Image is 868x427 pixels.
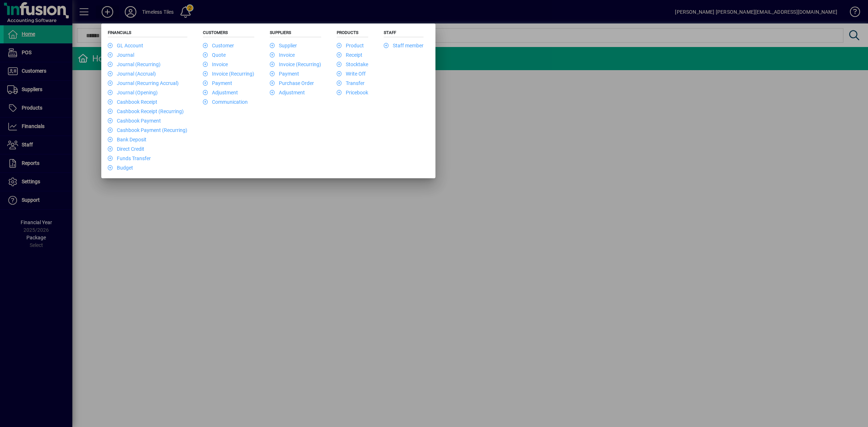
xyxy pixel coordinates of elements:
a: Invoice (Recurring) [203,71,254,77]
a: Journal (Accrual) [108,71,156,77]
a: Staff member [384,43,424,48]
h5: Staff [384,30,424,37]
a: Receipt [337,52,362,58]
a: Adjustment [270,90,305,95]
a: Cashbook Receipt (Recurring) [108,108,184,114]
a: Adjustment [203,90,238,95]
a: Communication [203,99,248,105]
a: Direct Credit [108,146,144,152]
a: Cashbook Payment [108,118,161,124]
a: Supplier [270,43,297,48]
a: Journal [108,52,134,58]
a: Purchase Order [270,80,314,86]
a: Stocktake [337,61,368,67]
a: Invoice [270,52,295,58]
a: Funds Transfer [108,155,151,161]
a: Journal (Opening) [108,90,158,95]
a: Invoice [203,61,228,67]
a: Journal (Recurring Accrual) [108,80,179,86]
a: Payment [203,80,232,86]
a: Cashbook Payment (Recurring) [108,127,187,133]
a: GL Account [108,43,143,48]
a: Journal (Recurring) [108,61,161,67]
h5: Financials [108,30,187,37]
a: Budget [108,165,133,171]
a: Pricebook [337,90,368,95]
a: Product [337,43,364,48]
a: Bank Deposit [108,137,146,142]
h5: Suppliers [270,30,321,37]
a: Quote [203,52,226,58]
a: Invoice (Recurring) [270,61,321,67]
a: Write Off [337,71,366,77]
a: Cashbook Receipt [108,99,157,105]
h5: Customers [203,30,254,37]
a: Transfer [337,80,365,86]
a: Customer [203,43,234,48]
h5: Products [337,30,368,37]
a: Payment [270,71,299,77]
